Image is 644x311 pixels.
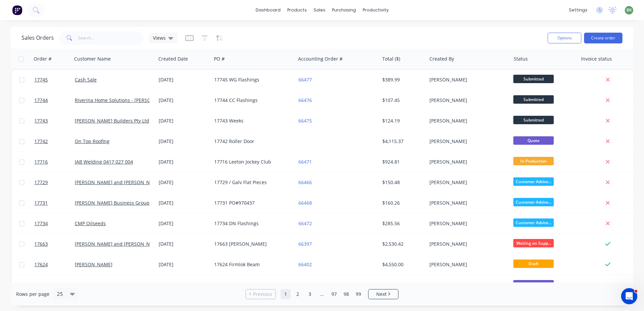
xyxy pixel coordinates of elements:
button: Options [548,33,581,43]
div: 17400 Boof Roof [214,282,289,288]
a: 17729 [34,172,75,193]
a: Page 99 [353,289,363,299]
a: CMP Oilseeds [75,220,106,227]
a: Page 2 [293,289,303,299]
div: 17734 DN Flashings [214,220,289,227]
a: 17743 [34,111,75,131]
a: 66402 [298,261,312,268]
div: $124.19 [382,117,422,124]
div: productivity [359,5,392,15]
a: 17742 [34,131,75,151]
div: [DATE] [159,261,209,268]
div: 17744 CC Flashings [214,97,289,104]
a: Page 97 [329,289,339,299]
a: Page 98 [341,289,351,299]
div: [PERSON_NAME] [429,97,504,104]
span: In Production [513,157,554,165]
div: settings [566,5,591,15]
div: [DATE] [159,76,209,83]
a: 17744 [34,90,75,110]
a: Previous page [246,291,276,298]
span: Submitted [513,95,554,104]
span: Submitted [513,116,554,124]
a: 66475 [298,117,312,124]
div: Created By [429,56,454,62]
div: [PERSON_NAME] [429,220,504,227]
a: [PERSON_NAME] and [PERSON_NAME] [75,241,162,247]
a: 17400 [34,275,75,295]
span: Customer Advise... [513,198,554,206]
div: $2,530.42 [382,241,422,247]
a: 17663 [34,234,75,254]
div: $4,115.37 [382,138,422,145]
a: 17731 [34,193,75,213]
div: Order # [34,56,52,62]
div: [DATE] [159,179,209,186]
div: sales [310,5,329,15]
div: Invoice status [581,56,612,62]
div: [PERSON_NAME] [429,138,504,145]
div: [DATE] [159,138,209,145]
span: 17624 [34,261,48,268]
div: [DATE] [159,282,209,288]
a: 66397 [298,241,312,247]
input: Search... [78,31,144,45]
div: [DATE] [159,220,209,227]
span: Next [376,291,387,298]
div: $4,550.00 [382,261,422,268]
iframe: Intercom live chat [621,288,637,304]
div: [PERSON_NAME] [429,241,504,247]
div: 17729 / Galv Flat Pieces [214,179,289,186]
a: 17624 [34,254,75,275]
a: On Top Roofing [75,138,109,144]
div: Customer Name [74,56,111,62]
span: Quote [513,280,554,288]
a: [PERSON_NAME] Business Group [75,200,150,206]
a: 17734 [34,213,75,234]
a: 66466 [298,179,312,185]
div: 17742 Roller Door [214,138,289,145]
span: 17745 [34,76,48,83]
h1: Sales Orders [22,35,54,41]
a: 66468 [298,200,312,206]
div: [PERSON_NAME] [429,261,504,268]
div: Status [514,56,528,62]
div: 17731 PO#970437 [214,200,289,206]
div: 17745 WG Flashings [214,76,289,83]
span: 17716 [34,159,48,165]
div: $924.81 [382,159,422,165]
a: [PERSON_NAME] [75,261,112,268]
span: Customer Advise... [513,177,554,186]
a: Next page [368,291,398,298]
span: Waiting on Supp... [513,239,554,247]
span: 17663 [34,241,48,247]
span: 17729 [34,179,48,186]
a: Page 1 is your current page [281,289,291,299]
span: Submitted [513,75,554,83]
ul: Pagination [243,289,401,299]
div: $285.56 [382,220,422,227]
div: [DATE] [159,159,209,165]
div: 17743 Weeks [214,117,289,124]
div: [DATE] [159,97,209,104]
span: 17734 [34,220,48,227]
a: 66472 [298,220,312,227]
div: [PERSON_NAME] [429,76,504,83]
div: Total ($) [382,56,400,62]
div: [PERSON_NAME] [429,179,504,186]
a: 66476 [298,97,312,103]
div: $389.99 [382,76,422,83]
span: 17742 [34,138,48,145]
div: [DATE] [159,241,209,247]
span: 17400 [34,282,48,288]
div: $150.48 [382,179,422,186]
a: 17745 [34,70,75,90]
a: On Top Roofing [75,282,109,288]
div: [PERSON_NAME] [429,200,504,206]
div: Created Date [158,56,188,62]
div: [PERSON_NAME] [429,117,504,124]
div: [DATE] [159,117,209,124]
div: PO # [214,56,225,62]
span: Rows per page [16,291,50,298]
div: 17663 [PERSON_NAME] [214,241,289,247]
